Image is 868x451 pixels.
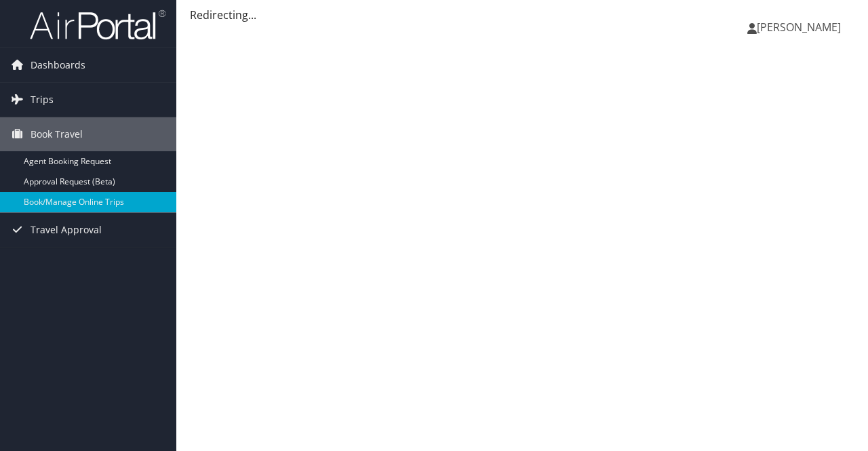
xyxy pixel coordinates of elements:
[31,83,54,117] span: Trips
[747,7,854,47] a: [PERSON_NAME]
[757,20,841,35] span: [PERSON_NAME]
[190,7,854,23] div: Redirecting...
[31,117,83,151] span: Book Travel
[30,9,165,41] img: airportal-logo.png
[31,213,102,247] span: Travel Approval
[31,48,85,82] span: Dashboards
